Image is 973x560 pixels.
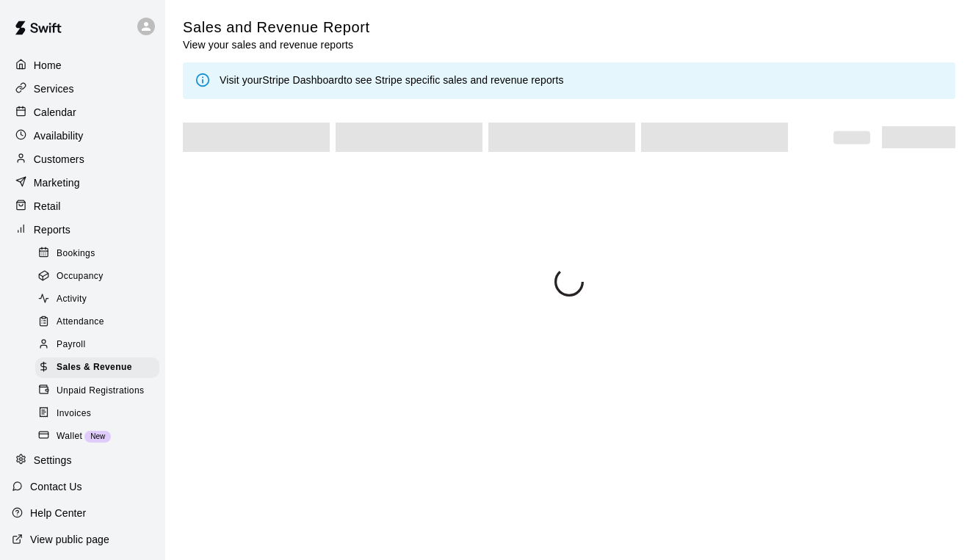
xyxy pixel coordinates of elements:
[57,384,144,399] span: Unpaid Registrations
[183,37,370,52] p: View your sales and revenue reports
[57,407,91,421] span: Invoices
[34,128,84,143] p: Availability
[35,381,159,401] div: Unpaid Registrations
[12,172,153,194] a: Marketing
[12,125,153,147] a: Availability
[35,265,165,288] a: Occupancy
[35,426,159,447] div: WalletNew
[12,78,153,100] a: Services
[35,244,159,264] div: Bookings
[183,18,370,37] h5: Sales and Revenue Report
[12,195,153,217] a: Retail
[35,357,165,379] a: Sales & Revenue
[35,334,165,357] a: Payroll
[34,105,76,120] p: Calendar
[34,152,84,167] p: Customers
[12,219,153,241] a: Reports
[35,312,159,332] div: Attendance
[35,404,159,424] div: Invoices
[30,506,86,520] p: Help Center
[12,54,153,76] a: Home
[57,315,104,330] span: Attendance
[12,101,153,123] a: Calendar
[35,379,165,402] a: Unpaid Registrations
[57,360,132,375] span: Sales & Revenue
[35,288,165,311] a: Activity
[34,81,74,96] p: Services
[57,292,87,307] span: Activity
[30,479,82,494] p: Contact Us
[35,402,165,425] a: Invoices
[35,242,165,265] a: Bookings
[57,338,85,352] span: Payroll
[34,453,72,468] p: Settings
[12,148,153,170] a: Customers
[34,222,70,237] p: Reports
[35,311,165,334] a: Attendance
[84,432,111,440] span: New
[57,269,104,284] span: Occupancy
[57,429,82,444] span: Wallet
[262,74,344,86] a: Stripe Dashboard
[220,73,564,89] div: Visit your to see Stripe specific sales and revenue reports
[35,425,165,448] a: WalletNew
[34,58,62,73] p: Home
[35,335,159,355] div: Payroll
[34,199,61,214] p: Retail
[30,532,109,547] p: View public page
[12,450,153,472] a: Settings
[35,357,159,378] div: Sales & Revenue
[35,289,159,310] div: Activity
[34,175,80,190] p: Marketing
[35,266,159,287] div: Occupancy
[57,247,95,261] span: Bookings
